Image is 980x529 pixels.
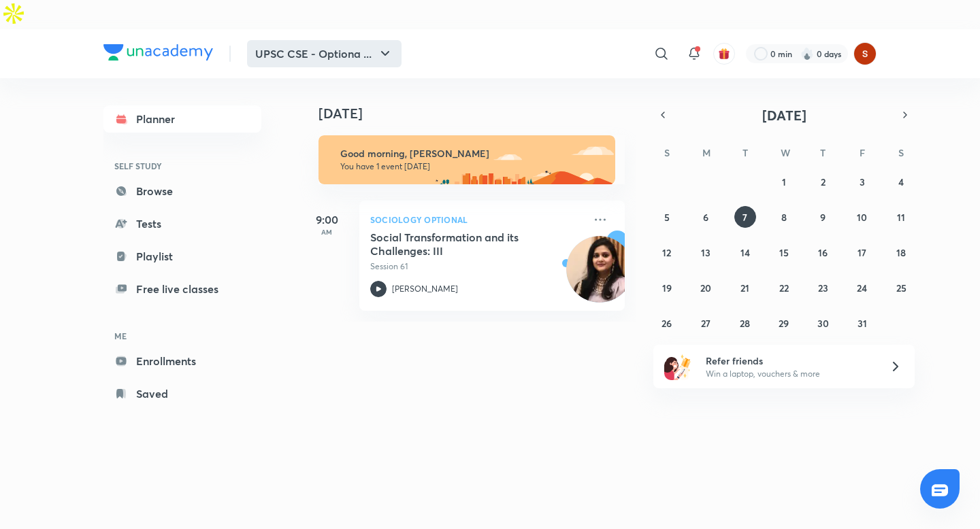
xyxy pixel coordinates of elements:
a: Playlist [103,243,261,270]
button: October 31, 2025 [851,312,873,334]
button: October 27, 2025 [695,312,717,334]
abbr: Monday [702,146,710,159]
button: October 6, 2025 [695,206,717,228]
abbr: October 19, 2025 [662,281,672,294]
abbr: October 20, 2025 [700,281,711,294]
a: Company Logo [103,44,213,64]
img: shagun ravish [853,42,877,65]
abbr: October 9, 2025 [820,211,826,224]
abbr: October 12, 2025 [662,246,671,259]
abbr: October 23, 2025 [818,281,828,294]
button: UPSC CSE - Optiona ... [247,40,402,67]
button: October 1, 2025 [773,171,795,192]
p: Sociology Optional [370,211,584,228]
abbr: October 5, 2025 [664,211,670,224]
abbr: October 4, 2025 [898,175,904,188]
button: October 21, 2025 [734,277,756,298]
abbr: October 15, 2025 [779,246,789,259]
span: [DATE] [762,106,806,124]
h6: SELF STUDY [103,154,261,177]
button: October 30, 2025 [812,312,834,334]
button: October 22, 2025 [773,277,795,298]
h6: Good morning, [PERSON_NAME] [340,148,603,160]
img: avatar [718,48,730,60]
h6: ME [103,324,261,347]
button: October 15, 2025 [773,241,795,263]
abbr: October 2, 2025 [821,175,826,188]
abbr: October 16, 2025 [818,246,828,259]
p: AM [299,228,354,236]
abbr: October 31, 2025 [857,317,867,330]
button: avatar [713,43,735,65]
button: October 20, 2025 [695,277,717,298]
abbr: October 6, 2025 [703,211,708,224]
button: October 12, 2025 [656,241,678,263]
button: October 5, 2025 [656,206,678,228]
abbr: October 8, 2025 [781,211,787,224]
a: Tests [103,210,261,237]
button: October 28, 2025 [734,312,756,334]
button: October 3, 2025 [851,171,873,192]
abbr: October 22, 2025 [779,281,789,294]
abbr: Tuesday [742,146,748,159]
img: morning [318,135,615,184]
button: October 26, 2025 [656,312,678,334]
button: October 11, 2025 [890,206,912,228]
abbr: October 18, 2025 [896,246,906,259]
button: [DATE] [672,105,896,124]
button: October 16, 2025 [812,241,834,263]
abbr: October 26, 2025 [661,317,672,330]
button: October 17, 2025 [851,241,873,263]
abbr: October 3, 2025 [860,175,865,188]
button: October 18, 2025 [890,241,912,263]
img: Company Logo [103,44,213,61]
a: Free live classes [103,275,261,303]
abbr: October 11, 2025 [897,211,905,224]
button: October 25, 2025 [890,277,912,298]
abbr: October 14, 2025 [740,246,750,259]
img: streak [800,47,814,61]
abbr: October 17, 2025 [857,246,866,259]
h4: [DATE] [318,105,638,122]
a: Saved [103,380,261,407]
h6: Refer friends [706,354,873,368]
p: Session 61 [370,260,584,273]
button: October 4, 2025 [890,171,912,192]
abbr: October 30, 2025 [817,317,829,330]
abbr: October 7, 2025 [742,211,747,224]
abbr: October 1, 2025 [782,175,786,188]
button: October 10, 2025 [851,206,873,228]
button: October 14, 2025 [734,241,756,263]
button: October 29, 2025 [773,312,795,334]
abbr: October 29, 2025 [779,317,789,330]
abbr: October 24, 2025 [857,281,867,294]
button: October 9, 2025 [812,206,834,228]
h5: Social Transformation and its Challenges: III [370,231,540,258]
abbr: October 25, 2025 [896,281,906,294]
button: October 24, 2025 [851,277,873,298]
button: October 23, 2025 [812,277,834,298]
abbr: Sunday [664,146,670,159]
abbr: October 10, 2025 [857,211,867,224]
abbr: October 28, 2025 [740,317,750,330]
p: You have 1 event [DATE] [340,161,603,172]
a: Browse [103,177,261,205]
button: October 19, 2025 [656,277,678,298]
button: October 7, 2025 [734,206,756,228]
abbr: October 13, 2025 [701,246,710,259]
abbr: Saturday [898,146,904,159]
abbr: October 27, 2025 [701,317,710,330]
abbr: Friday [860,146,865,159]
p: Win a laptop, vouchers & more [706,368,873,380]
button: October 2, 2025 [812,171,834,192]
button: October 8, 2025 [773,206,795,228]
img: referral [664,353,691,380]
abbr: Wednesday [781,146,790,159]
abbr: Thursday [820,146,826,159]
abbr: October 21, 2025 [740,281,749,294]
h5: 9:00 [299,211,354,228]
a: Planner [103,105,261,133]
p: [PERSON_NAME] [392,283,458,295]
a: Enrollments [103,347,261,375]
button: October 13, 2025 [695,241,717,263]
